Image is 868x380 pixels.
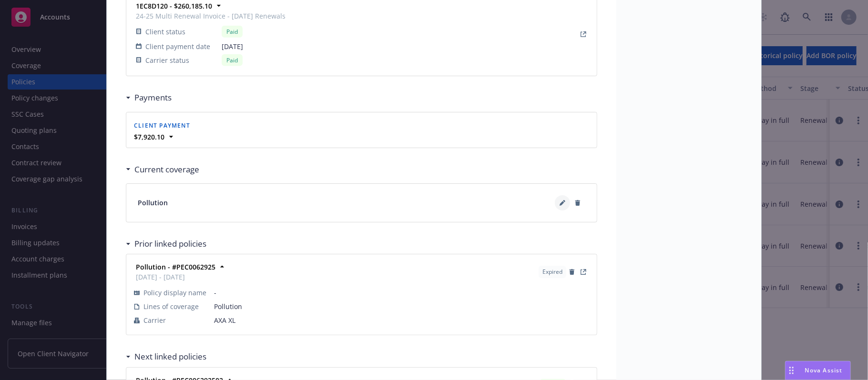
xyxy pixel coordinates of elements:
[126,91,172,104] div: Payments
[145,55,189,65] span: Carrier status
[134,132,164,141] strong: $7,920.10
[214,301,589,311] span: Pollution
[805,366,843,374] span: Nova Assist
[138,198,168,208] span: Pollution
[136,1,212,10] strong: 1EC8D120 - $260,185.10
[145,27,185,37] span: Client status
[126,163,199,176] div: Current coverage
[136,272,215,282] span: [DATE] - [DATE]
[214,315,589,325] span: AXA XL
[222,54,243,66] div: Paid
[578,266,589,278] a: View Policy
[222,26,243,38] div: Paid
[136,11,286,21] span: 24-25 Multi Renewal Invoice - [DATE] Renewals
[222,41,286,51] span: [DATE]
[134,163,199,176] h3: Current coverage
[143,301,199,311] span: Lines of coverage
[136,262,215,271] strong: Pollution - #PEC0062925
[145,41,210,51] span: Client payment date
[134,91,172,104] h3: Payments
[542,268,562,276] span: Expired
[126,238,206,250] div: Prior linked policies
[134,350,206,363] h3: Next linked policies
[143,288,206,298] span: Policy display name
[134,121,190,130] span: Client payment
[786,361,797,380] div: Drag to move
[578,29,589,40] a: View Invoice
[785,361,851,380] button: Nova Assist
[126,350,206,363] div: Next linked policies
[214,288,589,298] span: -
[143,315,166,325] span: Carrier
[134,238,206,250] h3: Prior linked policies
